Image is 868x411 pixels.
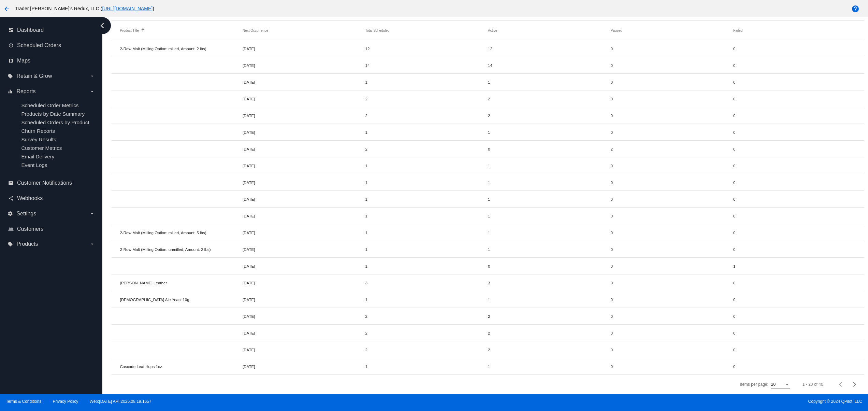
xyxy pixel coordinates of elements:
[733,61,856,69] mat-cell: 0
[488,128,611,136] mat-cell: 1
[365,61,488,69] mat-cell: 14
[243,346,365,354] mat-cell: [DATE]
[8,73,13,79] i: local_offer
[365,363,488,370] mat-cell: 1
[611,262,734,270] mat-cell: 0
[243,279,365,287] mat-cell: [DATE]
[488,296,611,303] mat-cell: 1
[365,245,488,253] mat-cell: 1
[365,262,488,270] mat-cell: 1
[733,28,742,32] button: Change sorting for TotalScheduledFailed
[733,195,856,203] mat-cell: 0
[8,43,14,48] i: update
[733,363,856,370] mat-cell: 0
[120,363,243,370] mat-cell: Cascade Leaf Hops 1oz
[17,58,30,64] span: Maps
[488,112,611,119] mat-cell: 2
[365,195,488,203] mat-cell: 1
[611,179,734,186] mat-cell: 0
[120,229,243,237] mat-cell: 2-Row Malt (Milling Option: milled, Amount: 5 lbs)
[611,195,734,203] mat-cell: 0
[611,45,734,53] mat-cell: 0
[851,5,859,13] mat-icon: help
[21,111,85,117] a: Products by Date Summary
[365,296,488,303] mat-cell: 1
[488,179,611,186] mat-cell: 1
[89,73,95,79] i: arrow_drop_down
[120,28,139,32] button: Change sorting for Title
[243,329,365,337] mat-cell: [DATE]
[733,229,856,237] mat-cell: 0
[21,154,54,159] a: Email Delivery
[17,42,61,48] span: Scheduled Orders
[611,61,734,69] mat-cell: 0
[488,28,497,32] button: Change sorting for TotalScheduledActive
[365,145,488,153] mat-cell: 2
[488,279,611,287] mat-cell: 3
[611,212,734,220] mat-cell: 0
[243,145,365,153] mat-cell: [DATE]
[243,245,365,253] mat-cell: [DATE]
[733,262,856,270] mat-cell: 1
[488,212,611,220] mat-cell: 1
[53,399,78,404] a: Privacy Policy
[365,112,488,119] mat-cell: 2
[611,28,622,32] button: Change sorting for TotalScheduledPaused
[8,27,14,33] i: dashboard
[17,226,43,232] span: Customers
[120,279,243,287] mat-cell: [PERSON_NAME] Leather
[3,5,11,13] mat-icon: arrow_back
[102,6,153,11] a: [URL][DOMAIN_NAME]
[243,195,365,203] mat-cell: [DATE]
[611,279,734,287] mat-cell: 0
[733,95,856,103] mat-cell: 0
[733,179,856,186] mat-cell: 0
[365,279,488,287] mat-cell: 3
[733,279,856,287] mat-cell: 0
[365,78,488,86] mat-cell: 1
[834,378,848,391] button: Previous page
[21,145,62,151] span: Customer Metrics
[243,95,365,103] mat-cell: [DATE]
[365,212,488,220] mat-cell: 1
[243,45,365,53] mat-cell: [DATE]
[89,241,95,247] i: arrow_drop_down
[733,346,856,354] mat-cell: 0
[21,128,55,134] span: Churn Reports
[365,346,488,354] mat-cell: 2
[21,162,47,168] a: Event Logs
[17,180,72,186] span: Customer Notifications
[365,95,488,103] mat-cell: 2
[243,363,365,370] mat-cell: [DATE]
[488,329,611,337] mat-cell: 2
[90,399,151,404] a: Web:[DATE] API:2025.08.19.1657
[733,112,856,119] mat-cell: 0
[120,296,243,303] mat-cell: [DEMOGRAPHIC_DATA] Ale Yeast 10g
[848,378,862,391] button: Next page
[243,262,365,270] mat-cell: [DATE]
[488,363,611,370] mat-cell: 1
[733,329,856,337] mat-cell: 0
[611,78,734,86] mat-cell: 0
[243,162,365,170] mat-cell: [DATE]
[733,312,856,320] mat-cell: 0
[243,128,365,136] mat-cell: [DATE]
[8,224,95,235] a: people_outline Customers
[8,241,13,247] i: local_offer
[16,88,35,95] span: Reports
[733,212,856,220] mat-cell: 0
[611,112,734,119] mat-cell: 0
[243,78,365,86] mat-cell: [DATE]
[17,195,43,201] span: Webhooks
[21,102,78,108] a: Scheduled Order Metrics
[97,20,108,31] i: chevron_left
[488,312,611,320] mat-cell: 2
[17,27,44,33] span: Dashboard
[611,329,734,337] mat-cell: 0
[8,211,13,216] i: settings
[488,162,611,170] mat-cell: 1
[488,61,611,69] mat-cell: 14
